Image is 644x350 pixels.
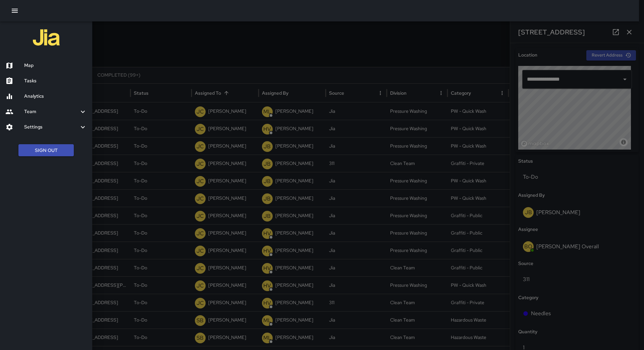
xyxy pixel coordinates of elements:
[24,62,87,69] h6: Map
[24,77,87,85] h6: Tasks
[24,123,79,131] h6: Settings
[24,93,87,100] h6: Analytics
[33,24,60,51] img: jia-logo
[24,108,79,115] h6: Team
[18,144,74,157] button: Sign Out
